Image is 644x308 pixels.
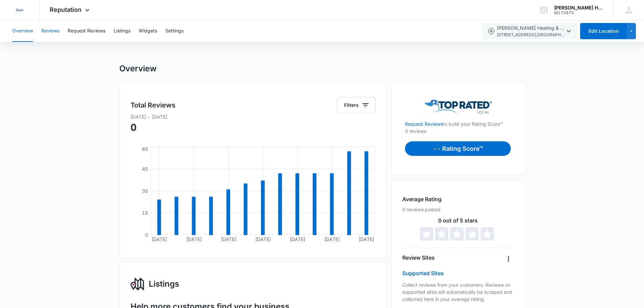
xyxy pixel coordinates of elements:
[402,281,514,303] p: Collect reviews from your customers. Reviews on supported sites will automatically be scraped and...
[142,166,148,172] tspan: 45
[402,270,444,277] a: Supported Sites
[405,114,511,127] p: to build your Rating Score™
[130,113,376,120] p: [DATE] - [DATE]
[580,23,627,39] button: Edit Location
[359,236,375,242] tspan: [DATE]
[442,144,483,153] p: Rating Score™
[497,24,565,38] span: [PERSON_NAME] Heating & Air Conditioning Co
[337,97,375,113] button: Filters
[402,254,435,262] h4: Review Sites
[68,20,105,42] button: Request Reviews
[482,23,578,39] button: [PERSON_NAME] Heating & Air Conditioning Co[STREET_ADDRESS],[GEOGRAPHIC_DATA],CA
[405,121,443,127] a: Request Reviews
[433,144,442,153] p: --
[142,188,148,194] tspan: 30
[12,20,33,42] button: Overview
[139,20,157,42] button: Widgets
[186,236,201,242] tspan: [DATE]
[50,6,81,13] span: Reputation
[114,20,130,42] button: Listings
[503,254,514,264] button: Overflow Menu
[554,5,603,10] div: account name
[290,236,305,242] tspan: [DATE]
[145,232,148,238] tspan: 0
[402,218,514,223] p: 0 out of 5 stars
[324,236,340,242] tspan: [DATE]
[14,4,26,16] img: Sigler Corporate
[130,100,175,110] h5: Total Reviews
[221,236,236,242] tspan: [DATE]
[497,32,565,38] span: [STREET_ADDRESS] , [GEOGRAPHIC_DATA] , CA
[149,278,179,290] h3: Listings
[255,236,271,242] tspan: [DATE]
[554,10,603,15] div: account id
[119,64,157,74] h1: Overview
[41,20,59,42] button: Reviews
[402,206,514,213] p: 0 reviews posted
[405,127,511,135] p: 0 reviews
[402,195,442,203] h4: Average Rating
[424,100,492,114] img: Top Rated Local Logo
[151,236,167,242] tspan: [DATE]
[165,20,184,42] button: Settings
[142,210,148,216] tspan: 15
[130,122,137,133] span: 0
[142,146,148,152] tspan: 60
